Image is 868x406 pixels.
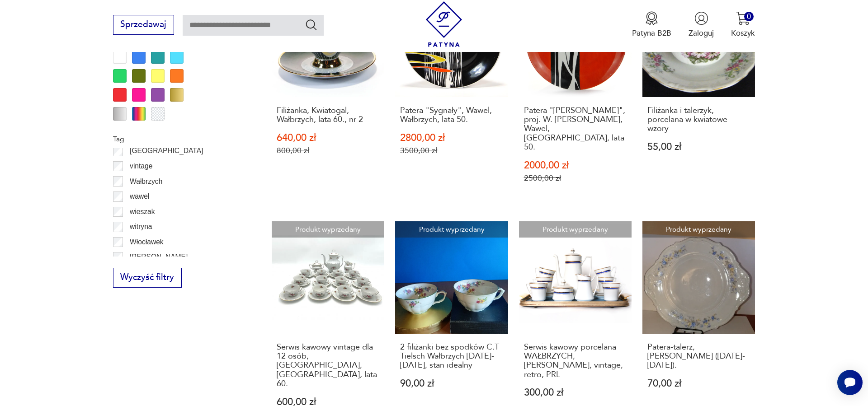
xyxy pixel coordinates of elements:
button: Patyna B2B [632,11,671,38]
div: 0 [744,12,754,21]
button: Zaloguj [689,11,714,38]
p: Włocławek [130,236,164,248]
p: Wałbrzych [130,176,162,187]
a: Sprzedawaj [113,22,174,29]
h3: 2 filiżanki bez spodków C.T Tielsch Wałbrzych [DATE]-[DATE], stan idealny [400,343,503,370]
iframe: Smartsupp widget button [837,370,863,395]
p: [GEOGRAPHIC_DATA] [130,145,203,157]
h3: Patera-talerz, [PERSON_NAME] ([DATE]-[DATE]). [647,343,750,370]
h3: Patera "[PERSON_NAME]", proj. W. [PERSON_NAME], Wawel, [GEOGRAPHIC_DATA], lata 50. [524,106,627,152]
p: 800,00 zł [277,146,380,155]
button: Wyczyść filtry [113,268,182,288]
h3: Patera "Sygnały", Wawel, Wałbrzych, lata 50. [400,106,503,125]
p: wieszak [130,206,155,218]
p: [PERSON_NAME] [130,251,188,263]
p: 2500,00 zł [524,173,627,183]
p: Koszyk [731,28,755,38]
p: 2800,00 zł [400,133,503,143]
p: Patyna B2B [632,28,671,38]
p: 2000,00 zł [524,161,627,170]
p: 55,00 zł [647,142,750,152]
p: Zaloguj [689,28,714,38]
p: 90,00 zł [400,379,503,388]
p: 300,00 zł [524,388,627,397]
p: witryna [130,221,152,233]
button: Szukaj [305,18,318,31]
h3: Filiżanka, Kwiatogal, Wałbrzych, lata 60., nr 2 [277,106,380,125]
p: vintage [130,160,152,172]
img: Ikonka użytkownika [694,11,708,25]
p: 3500,00 zł [400,146,503,155]
img: Ikona medalu [645,11,659,25]
h3: Filiżanka i talerzyk, porcelana w kwiatowe wzory [647,106,750,134]
p: wawel [130,191,149,202]
button: Sprzedawaj [113,15,174,35]
p: 70,00 zł [647,379,750,388]
img: Patyna - sklep z meblami i dekoracjami vintage [421,1,467,47]
button: 0Koszyk [731,11,755,38]
p: Tag [113,133,246,145]
h3: Serwis kawowy vintage dla 12 osób, [GEOGRAPHIC_DATA], [GEOGRAPHIC_DATA], lata 60. [277,343,380,389]
a: Ikona medaluPatyna B2B [632,11,671,38]
img: Ikona koszyka [736,11,750,25]
p: 640,00 zł [277,133,380,143]
h3: Serwis kawowy porcelana WAŁBRZYCH, [PERSON_NAME], vintage, retro, PRL [524,343,627,380]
